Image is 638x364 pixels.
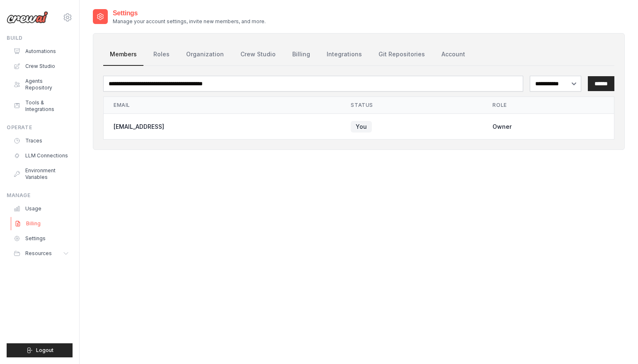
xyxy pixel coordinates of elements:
[10,75,73,94] a: Agents Repository
[351,121,372,133] span: You
[372,43,432,66] a: Git Repositories
[483,97,614,114] th: Role
[113,18,266,25] p: Manage your account settings, invite new members, and more.
[25,250,52,257] span: Resources
[234,43,282,66] a: Crew Studio
[180,43,230,66] a: Organization
[10,164,73,184] a: Environment Variables
[10,60,73,73] a: Crew Studio
[10,134,73,147] a: Traces
[286,43,317,66] a: Billing
[11,217,73,230] a: Billing
[7,124,73,131] div: Operate
[7,192,73,199] div: Manage
[10,45,73,58] a: Automations
[10,232,73,245] a: Settings
[341,97,483,114] th: Status
[10,149,73,162] a: LLM Connections
[10,247,73,260] button: Resources
[435,43,472,66] a: Account
[7,343,73,357] button: Logout
[7,35,73,41] div: Build
[7,11,48,24] img: Logo
[10,202,73,215] a: Usage
[320,43,369,66] a: Integrations
[36,347,53,354] span: Logout
[113,8,266,18] h2: Settings
[114,123,331,131] div: [EMAIL_ADDRESS]
[492,123,604,131] div: Owner
[103,43,143,66] a: Members
[104,97,341,114] th: Email
[147,43,176,66] a: Roles
[10,96,73,116] a: Tools & Integrations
